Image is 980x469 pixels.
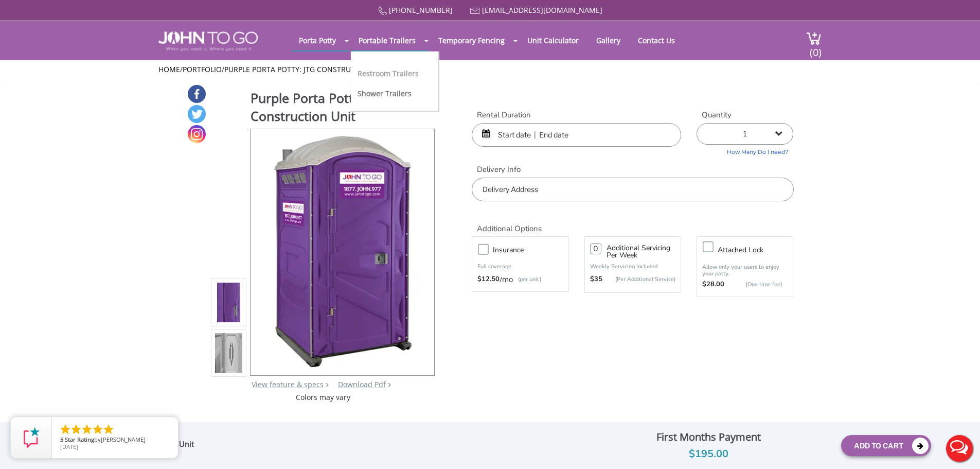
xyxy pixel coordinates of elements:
p: (per unit) [513,274,541,285]
a: How Many Do I need? [697,145,793,157]
a: Porta Potty [291,30,344,50]
p: (Per Additional Service) [602,275,675,283]
span: Star Rating [65,436,94,443]
button: Add To Cart [841,435,931,456]
div: First Months Payment [584,428,833,446]
img: Mail [470,8,480,14]
li:  [59,423,72,436]
a: [PHONE_NUMBER] [389,5,453,15]
input: 0 [590,243,601,254]
h3: Insurance [493,244,573,256]
a: Twitter [188,105,206,123]
a: Facebook [188,85,206,103]
a: Contact Us [630,30,683,50]
label: Quantity [697,110,793,120]
span: 5 [60,436,63,443]
span: (0) [809,37,822,59]
h3: Additional Servicing Per Week [607,245,675,259]
p: Full coverage [477,262,563,272]
button: Live Chat [939,428,980,469]
img: cart a [806,31,822,45]
a: [EMAIL_ADDRESS][DOMAIN_NAME] [482,5,602,15]
img: Product [215,181,243,424]
li:  [102,423,115,436]
label: Rental Duration [472,110,681,120]
h3: Attached lock [718,244,798,256]
label: Delivery Info [472,164,793,175]
a: Temporary Fencing [431,30,512,50]
span: [PERSON_NAME] [101,436,146,443]
span: by [60,437,170,444]
a: Download Pdf [338,379,386,389]
div: Colors may vary [211,392,436,403]
a: View feature & specs [252,379,324,389]
p: Allow only your users to enjoy your potty. [702,264,788,277]
a: Instagram [188,125,206,143]
input: Delivery Address [472,178,793,201]
li:  [92,423,104,436]
img: right arrow icon [326,383,329,387]
a: Portfolio [183,64,222,74]
img: chevron.png [388,383,391,387]
img: JOHN to go [158,31,258,51]
div: /mo [477,274,563,285]
div: $195.00 [584,446,833,462]
li:  [70,423,82,436]
a: Home [158,64,180,74]
ul: / / [158,64,822,75]
h2: Additional Options [472,212,793,234]
span: [DATE] [60,443,78,450]
input: Start date | End date [472,123,681,147]
strong: $12.50 [477,274,500,285]
strong: $35 [590,274,602,285]
p: Weekly Servicing Included [590,263,675,270]
a: Gallery [589,30,628,50]
p: {One time fee} [729,280,782,290]
li:  [81,423,93,436]
strong: $28.00 [702,280,724,290]
img: Review Rating [21,427,42,448]
a: Portable Trailers [351,30,423,50]
a: Purple Porta Potty: JTG Construction Unit [224,64,392,74]
img: Product [264,129,420,372]
img: Call [378,7,387,15]
h1: Purple Porta Potty: JTG Construction Unit [251,89,436,128]
a: Unit Calculator [520,30,586,50]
